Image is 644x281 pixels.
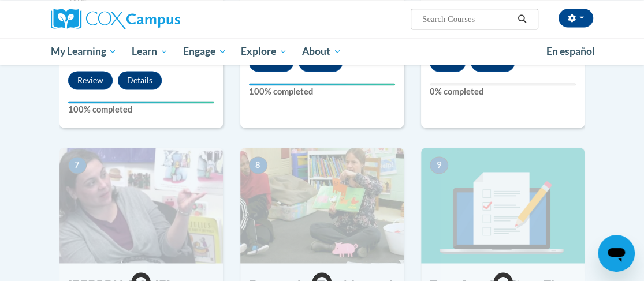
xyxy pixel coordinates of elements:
[176,38,234,65] a: Engage
[559,9,593,27] button: Account Settings
[132,44,168,58] span: Learn
[183,44,226,58] span: Engage
[302,44,341,58] span: About
[42,38,602,65] div: Main menu
[68,156,87,174] span: 7
[51,9,180,29] img: Cox Campus
[68,103,214,116] label: 100% completed
[430,85,576,98] label: 0% completed
[43,38,125,65] a: My Learning
[430,156,448,174] span: 9
[59,148,223,263] img: Course Image
[539,39,602,63] a: En español
[421,148,585,263] img: Course Image
[124,38,176,65] a: Learn
[240,148,404,263] img: Course Image
[513,12,531,26] button: Search
[598,235,635,272] iframe: Button to launch messaging window
[68,101,214,103] div: Your progress
[546,45,595,57] span: En español
[249,83,395,85] div: Your progress
[233,38,295,65] a: Explore
[50,44,117,58] span: My Learning
[118,71,162,89] button: Details
[295,38,349,65] a: About
[421,12,513,26] input: Search Courses
[249,85,395,98] label: 100% completed
[241,44,287,58] span: Explore
[68,71,113,89] button: Review
[51,9,220,29] a: Cox Campus
[249,156,267,174] span: 8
